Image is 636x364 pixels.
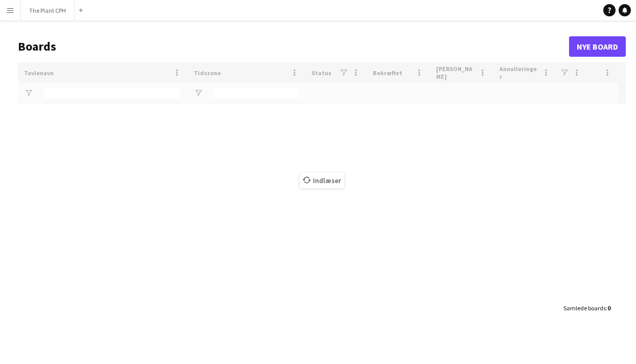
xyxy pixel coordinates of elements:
[300,173,344,188] span: Indlæser
[569,36,626,57] a: Nye Board
[607,304,610,312] span: 0
[563,304,606,312] span: Samlede boards
[21,1,75,20] button: The Plant CPH
[18,39,569,54] h1: Boards
[563,298,610,318] div: :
